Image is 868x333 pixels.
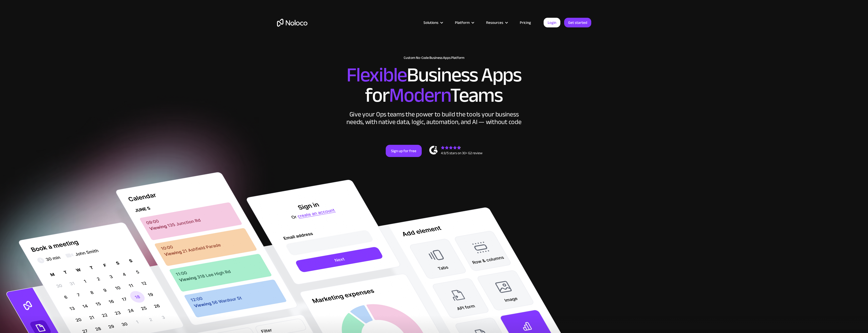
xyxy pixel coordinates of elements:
[345,111,523,126] div: Give your Ops teams the power to build the tools your business needs, with native data, logic, au...
[564,18,591,27] a: Get started
[346,56,407,94] span: Flexible
[389,76,450,114] span: Modern
[277,19,307,27] a: home
[417,19,449,26] div: Solutions
[423,19,438,26] div: Solutions
[486,19,503,26] div: Resources
[513,19,537,26] a: Pricing
[480,19,513,26] div: Resources
[449,19,480,26] div: Platform
[544,18,560,27] a: Login
[277,65,591,106] h2: Business Apps for Teams
[386,145,422,157] a: Sign up for free
[455,19,470,26] div: Platform
[277,56,591,60] h1: Custom No-Code Business Apps Platform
